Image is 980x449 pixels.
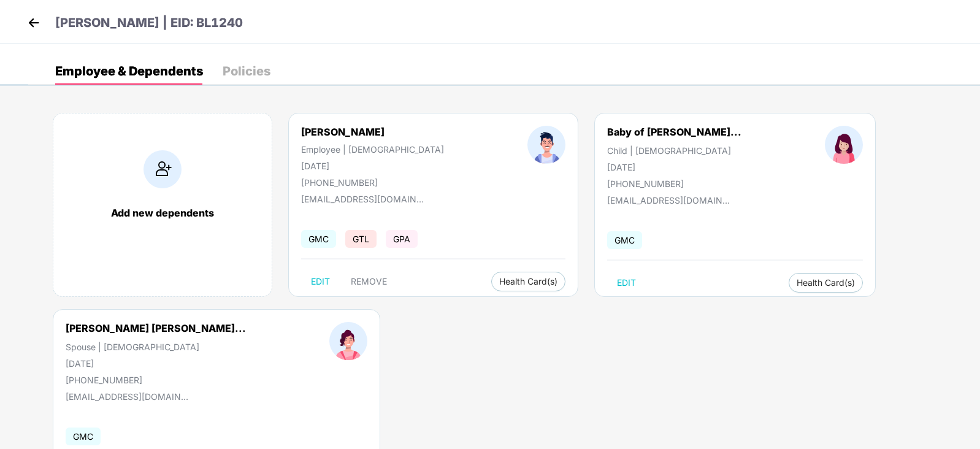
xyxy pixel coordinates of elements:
[607,126,741,138] div: Baby of [PERSON_NAME]...
[491,272,565,291] button: Health Card(s)
[301,161,444,171] div: [DATE]
[607,231,642,249] span: GMC
[66,322,246,334] div: [PERSON_NAME] [PERSON_NAME]...
[825,126,863,164] img: profileImage
[66,391,188,402] div: [EMAIL_ADDRESS][DOMAIN_NAME]
[351,277,387,286] span: REMOVE
[789,273,863,293] button: Health Card(s)
[341,272,397,291] button: REMOVE
[55,13,243,33] p: [PERSON_NAME] | EID: BL1240
[301,272,340,291] button: EDIT
[345,230,377,248] span: GTL
[301,194,424,204] div: [EMAIL_ADDRESS][DOMAIN_NAME]
[223,65,270,77] div: Policies
[607,162,741,172] div: [DATE]
[25,13,43,32] img: back
[66,342,246,352] div: Spouse | [DEMOGRAPHIC_DATA]
[527,126,565,164] img: profileImage
[607,145,741,156] div: Child | [DEMOGRAPHIC_DATA]
[797,280,855,286] span: Health Card(s)
[301,230,336,248] span: GMC
[144,150,182,188] img: addIcon
[301,144,444,155] div: Employee | [DEMOGRAPHIC_DATA]
[66,358,246,369] div: [DATE]
[617,278,636,288] span: EDIT
[301,126,444,138] div: [PERSON_NAME]
[607,178,741,189] div: [PHONE_NUMBER]
[55,65,203,77] div: Employee & Dependents
[607,195,730,205] div: [EMAIL_ADDRESS][DOMAIN_NAME]
[301,177,444,188] div: [PHONE_NUMBER]
[607,273,646,293] button: EDIT
[386,230,418,248] span: GPA
[66,375,246,385] div: [PHONE_NUMBER]
[499,278,557,285] span: Health Card(s)
[66,207,259,219] div: Add new dependents
[311,277,330,286] span: EDIT
[329,322,367,360] img: profileImage
[66,428,101,445] span: GMC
